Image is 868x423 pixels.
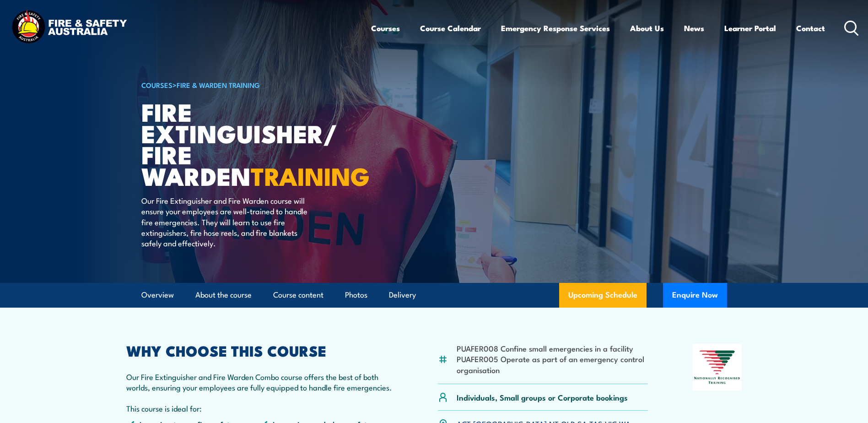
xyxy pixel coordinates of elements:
a: Contact [796,16,825,40]
a: Photos [345,283,367,307]
a: Course content [273,283,323,307]
li: PUAFER005 Operate as part of an emergency control organisation [457,353,648,375]
a: News [684,16,704,40]
li: PUAFER008 Confine small emergencies in a facility [457,343,648,353]
p: Individuals, Small groups or Corporate bookings [457,392,628,402]
a: About the course [195,283,252,307]
a: Learner Portal [724,16,776,40]
h6: > [141,79,367,90]
a: Courses [371,16,400,40]
a: Overview [141,283,174,307]
h2: WHY CHOOSE THIS COURSE [126,344,394,357]
p: Our Fire Extinguisher and Fire Warden course will ensure your employees are well-trained to handl... [141,195,308,249]
p: Our Fire Extinguisher and Fire Warden Combo course offers the best of both worlds, ensuring your ... [126,371,394,393]
a: About Us [630,16,664,40]
a: COURSES [141,80,173,90]
a: Course Calendar [420,16,481,40]
a: Delivery [389,283,416,307]
a: Emergency Response Services [501,16,610,40]
p: This course is ideal for: [126,403,394,413]
a: Fire & Warden Training [177,80,260,90]
button: Enquire Now [663,283,727,308]
img: Nationally Recognised Training logo. [693,344,742,390]
h1: Fire Extinguisher/ Fire Warden [141,101,367,186]
a: Upcoming Schedule [559,283,647,308]
strong: TRAINING [251,156,370,194]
